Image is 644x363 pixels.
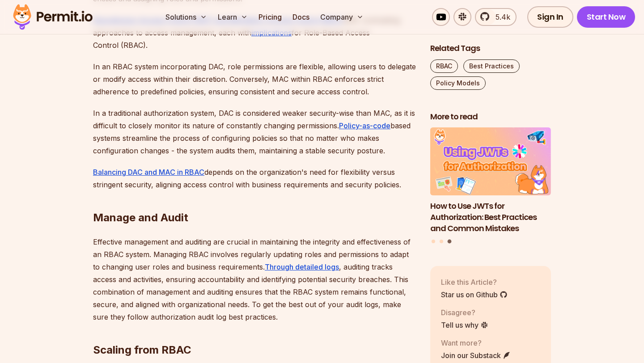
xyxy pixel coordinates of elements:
[430,111,551,122] h2: More to read
[430,201,551,234] h3: How to Use JWTs for Authorization: Best Practices and Common Mistakes
[9,2,97,32] img: Permit logo
[430,128,551,234] li: 3 of 3
[93,107,416,157] p: In a traditional authorization system, DAC is considered weaker security-wise than MAC, as it is ...
[93,343,191,356] strong: Scaling from RBAC
[577,6,636,28] a: Start Now
[214,8,251,26] button: Learn
[475,8,517,26] a: 5.4k
[463,59,520,73] a: Best Practices
[93,168,204,177] a: Balancing DAC and MAC in RBAC
[430,128,551,196] img: How to Use JWTs for Authorization: Best Practices and Common Mistakes
[527,6,573,28] a: Sign In
[93,236,416,323] p: Effective management and auditing are crucial in maintaining the integrity and effectiveness of a...
[430,43,551,54] h2: Related Tags
[490,12,510,22] span: 5.4k
[162,8,211,26] button: Solutions
[447,240,451,244] button: Go to slide 3
[430,128,551,245] div: Posts
[430,76,486,90] a: Policy Models
[430,128,551,234] a: How to Use JWTs for Authorization: Best Practices and Common MistakesHow to Use JWTs for Authoriz...
[441,277,508,287] p: Like this Article?
[93,211,188,224] strong: Manage and Audit
[441,289,508,300] a: Star us on Github
[441,350,511,361] a: Join our Substack
[317,8,367,26] button: Company
[93,166,416,191] p: depends on the organization's need for flexibility versus stringent security, aligning access con...
[339,121,390,130] a: Policy-as-code
[255,8,285,26] a: Pricing
[441,338,511,348] p: Want more?
[440,240,443,243] button: Go to slide 2
[441,307,488,318] p: Disagree?
[430,59,458,73] a: RBAC
[432,240,435,243] button: Go to slide 1
[441,320,488,330] a: Tell us why
[265,262,339,271] a: Through detailed logs
[289,8,313,26] a: Docs
[93,60,416,98] p: In an RBAC system incorporating DAC, role permissions are flexible, allowing users to delegate or...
